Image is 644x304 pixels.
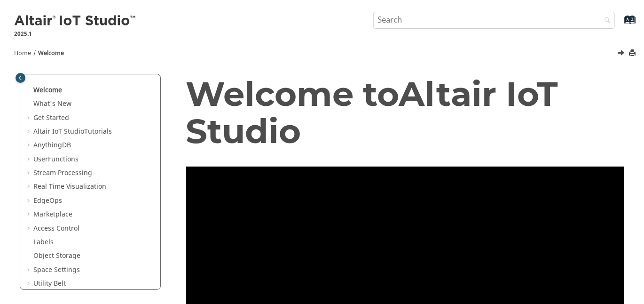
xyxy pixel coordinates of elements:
h1: Welcome to [186,75,625,150]
span: Expand AnythingDB [26,141,33,150]
a: Next topic: What's New [618,48,626,60]
span: Expand UserFunctions [26,155,33,164]
p: 2025.1 [14,30,137,38]
span: Expand EdgeOps [26,196,33,206]
span: Expand Utility Belt [26,279,33,288]
a: Welcome [33,85,62,95]
a: Get Started [33,113,69,123]
a: Utility Belt [33,279,66,288]
a: Welcome [38,49,64,57]
a: UserFunctions [33,154,79,164]
span: Expand Access Control [26,224,33,233]
span: Expand Marketplace [26,210,33,219]
a: Go to index terms page [609,19,630,29]
button: Search [592,12,618,30]
a: EdgeOps [33,196,62,206]
button: Print this page [629,47,637,60]
a: What's New [33,99,71,109]
span: Expand Get Started [26,113,33,123]
a: Marketplace [33,209,72,219]
a: Home [14,49,31,57]
a: Object Storage [33,251,80,261]
a: Altair IoT StudioTutorials [33,127,112,136]
a: Labels [33,237,54,247]
span: Altair IoT Studio [33,127,84,136]
span: Functions [48,154,79,164]
img: Altair IoT Studio [14,14,137,29]
button: Toggle publishing table of content [16,73,25,83]
a: AnythingDB [33,140,71,150]
input: Search query [373,12,615,29]
span: Altair IoT Studio [186,73,558,152]
a: Real Time Visualization [33,182,106,192]
span: Expand Space Settings [26,265,33,275]
span: Expand Real Time Visualization [26,182,33,192]
a: Stream Processing [33,168,92,178]
a: Space Settings [33,265,80,275]
a: Access Control [33,224,79,233]
span: Expand Stream Processing [26,168,33,178]
span: Expand Altair IoT StudioTutorials [26,127,33,136]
